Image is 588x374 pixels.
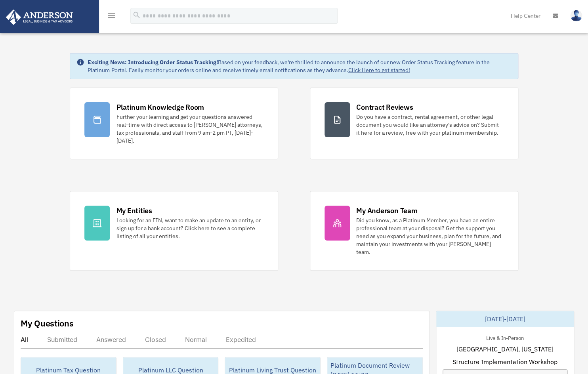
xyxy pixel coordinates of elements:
div: All [21,336,28,343]
div: Contract Reviews [356,102,413,112]
div: Closed [145,336,166,343]
div: My Anderson Team [356,206,417,216]
a: menu [107,14,116,21]
div: My Entities [116,206,152,216]
a: My Entities Looking for an EIN, want to make an update to an entity, or sign up for a bank accoun... [70,191,278,271]
div: Further your learning and get your questions answered real-time with direct access to [PERSON_NAM... [116,113,263,145]
div: Answered [96,336,126,343]
i: search [132,11,141,19]
div: Platinum Knowledge Room [116,102,204,112]
div: Live & In-Person [480,333,530,342]
span: [GEOGRAPHIC_DATA], [US_STATE] [456,344,554,354]
img: Anderson Advisors Platinum Portal [4,10,75,25]
div: My Questions [21,317,74,329]
div: Did you know, as a Platinum Member, you have an entire professional team at your disposal? Get th... [356,216,504,256]
div: [DATE]-[DATE] [436,311,574,327]
img: User Pic [570,10,582,21]
a: Platinum Knowledge Room Further your learning and get your questions answered real-time with dire... [70,88,278,159]
div: Submitted [47,336,77,343]
a: Click Here to get started! [348,67,410,74]
a: Contract Reviews Do you have a contract, rental agreement, or other legal document you would like... [310,88,518,159]
div: Do you have a contract, rental agreement, or other legal document you would like an attorney's ad... [356,113,504,137]
i: menu [107,11,116,21]
a: My Anderson Team Did you know, as a Platinum Member, you have an entire professional team at your... [310,191,518,271]
div: Based on your feedback, we're thrilled to announce the launch of our new Order Status Tracking fe... [88,58,511,74]
strong: Exciting News: Introducing Order Status Tracking! [88,59,218,66]
span: Structure Implementation Workshop [452,357,557,366]
div: Normal [185,336,207,343]
div: Looking for an EIN, want to make an update to an entity, or sign up for a bank account? Click her... [116,216,263,240]
div: Expedited [226,336,256,343]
